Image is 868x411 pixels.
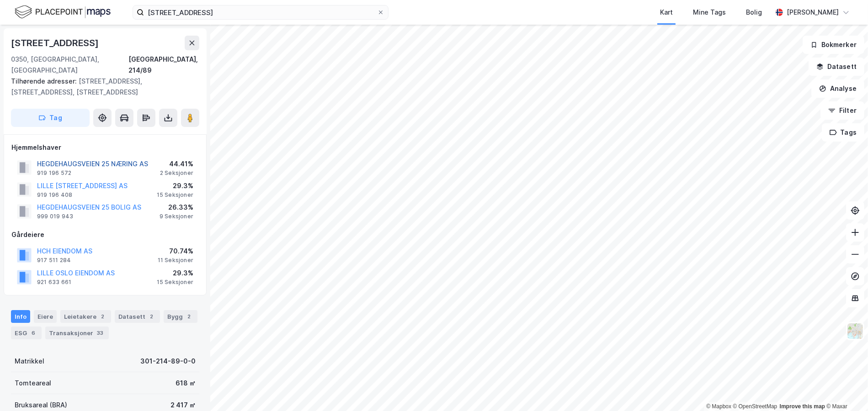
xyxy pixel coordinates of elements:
[11,77,79,85] span: Tilhørende adresser:
[160,158,193,169] div: 44.41%
[157,191,193,199] div: 15 Seksjoner
[820,101,864,120] button: Filter
[822,123,864,142] button: Tags
[15,4,111,20] img: logo.f888ab2527a4732fd821a326f86c7f29.svg
[158,257,193,264] div: 11 Seksjoner
[847,322,864,340] img: Z
[822,367,868,411] iframe: Chat Widget
[176,378,196,389] div: 618 ㎡
[34,310,57,323] div: Eiere
[15,378,51,389] div: Tomteareal
[746,7,762,18] div: Bolig
[60,310,111,323] div: Leietakere
[660,7,673,18] div: Kart
[706,403,731,410] a: Mapbox
[811,79,864,98] button: Analyse
[160,169,193,177] div: 2 Seksjoner
[780,403,825,410] a: Improve this map
[11,229,199,240] div: Gårdeiere
[160,202,193,213] div: 26.33%
[37,191,72,199] div: 919 196 408
[29,328,38,337] div: 6
[15,400,67,411] div: Bruksareal (BRA)
[11,310,30,323] div: Info
[147,312,156,321] div: 2
[15,356,44,367] div: Matrikkel
[140,356,196,367] div: 301-214-89-0-0
[170,400,196,411] div: 2 417 ㎡
[37,279,71,286] div: 921 633 661
[185,312,194,321] div: 2
[11,142,199,153] div: Hjemmelshaver
[37,169,71,177] div: 919 196 572
[37,213,73,220] div: 999 019 943
[157,180,193,191] div: 29.3%
[158,246,193,257] div: 70.74%
[160,213,193,220] div: 9 Seksjoner
[693,7,726,18] div: Mine Tags
[37,257,71,264] div: 917 511 284
[115,310,160,323] div: Datasett
[822,367,868,411] div: Kontrollprogram for chat
[11,109,90,127] button: Tag
[11,76,192,98] div: [STREET_ADDRESS], [STREET_ADDRESS], [STREET_ADDRESS]
[144,5,377,19] input: Søk på adresse, matrikkel, gårdeiere, leietakere eller personer
[11,36,101,50] div: [STREET_ADDRESS]
[157,268,193,279] div: 29.3%
[803,36,864,54] button: Bokmerker
[11,54,128,76] div: 0350, [GEOGRAPHIC_DATA], [GEOGRAPHIC_DATA]
[164,310,197,323] div: Bygg
[11,327,42,339] div: ESG
[787,7,839,18] div: [PERSON_NAME]
[98,312,107,321] div: 2
[733,403,777,410] a: OpenStreetMap
[128,54,199,76] div: [GEOGRAPHIC_DATA], 214/89
[95,328,105,337] div: 33
[809,58,864,76] button: Datasett
[157,279,193,286] div: 15 Seksjoner
[45,327,109,339] div: Transaksjoner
